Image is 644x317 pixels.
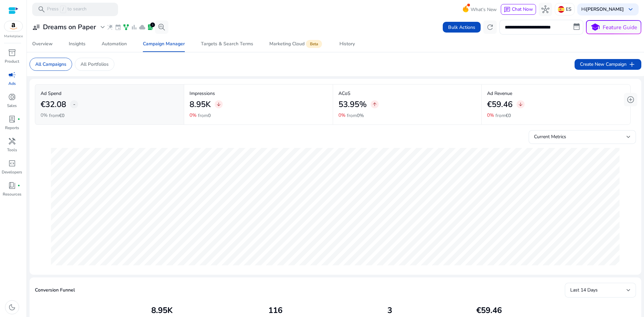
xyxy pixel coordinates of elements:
[17,118,20,120] span: fiber_manual_record
[41,100,66,109] h2: €32.08
[476,306,502,315] h2: €59.46
[7,103,17,109] p: Sales
[357,112,364,119] span: 0%
[448,24,475,31] span: Bulk Actions
[49,112,64,119] p: from
[69,42,86,46] div: Insights
[7,147,17,153] p: Tools
[190,90,327,97] p: Impressions
[387,306,392,315] h2: 3
[487,90,625,97] p: Ad Revenue
[190,113,197,118] p: 0%
[624,93,637,106] button: add_circle
[8,81,16,87] p: Ads
[539,3,552,16] button: hub
[8,159,16,167] span: code_blocks
[8,137,16,145] span: handyman
[487,100,513,109] h2: €59.46
[306,40,322,48] span: Beta
[541,5,549,13] span: hub
[534,134,566,140] span: Current Metrics
[505,112,511,119] span: €0
[338,113,345,118] p: 0%
[35,61,66,68] p: All Campaigns
[115,24,121,31] span: event
[208,112,211,119] span: 0
[443,22,481,33] button: Bulk Actions
[35,287,75,293] h5: Conversion Funnel
[158,23,166,31] span: search_insights
[566,3,572,15] p: ES
[123,24,129,31] span: family_history
[73,100,75,108] span: -
[4,34,23,39] p: Marketplace
[590,22,600,32] span: school
[17,184,20,187] span: fiber_manual_record
[570,287,598,293] span: Last 14 Days
[32,23,40,31] span: user_attributes
[131,24,138,31] span: bar_chart
[43,23,96,31] h3: Dreams on Paper
[8,181,16,190] span: book_4
[487,113,494,118] p: 0%
[47,6,87,13] p: Press to search
[372,102,377,107] span: arrow_upward
[518,102,523,107] span: arrow_downward
[586,6,624,12] b: [PERSON_NAME]
[627,5,635,13] span: keyboard_arrow_down
[99,23,107,31] span: expand_more
[483,20,497,34] button: refresh
[581,7,624,12] p: Hi
[147,24,154,31] span: lab_profile
[339,42,355,46] div: History
[139,24,146,31] span: cloud
[150,22,155,27] div: 1
[269,41,323,47] div: Marketing Cloud
[32,42,53,46] div: Overview
[5,58,19,64] p: Product
[198,112,211,119] p: from
[8,93,16,101] span: donut_small
[80,61,109,68] p: All Portfolios
[627,96,635,104] span: add_circle
[155,20,168,34] button: search_insights
[338,90,476,97] p: ACoS
[512,6,533,12] span: Chat Now
[8,115,16,123] span: lab_profile
[38,5,46,13] span: search
[3,191,21,197] p: Resources
[2,169,22,175] p: Developers
[558,6,565,13] img: es.svg
[60,6,66,13] span: /
[41,90,178,97] p: Ad Spend
[102,42,127,46] div: Automation
[268,306,282,315] h2: 116
[5,125,19,131] p: Reports
[347,112,364,119] p: from
[8,49,16,57] span: inventory_2
[471,4,497,15] span: What's New
[575,59,641,70] button: Create New Campaignadd
[338,100,367,109] h2: 53.95%
[41,113,48,118] p: 0%
[580,60,636,68] span: Create New Campaign
[495,112,511,119] p: from
[8,71,16,79] span: campaign
[59,112,64,119] span: €0
[586,20,641,34] button: schoolFeature Guide
[501,4,536,15] button: chatChat Now
[143,42,185,46] div: Campaign Manager
[486,23,494,31] span: refresh
[151,306,173,315] h2: 8.95K
[8,303,16,311] span: dark_mode
[201,42,253,46] div: Targets & Search Terms
[216,102,221,107] span: arrow_downward
[504,6,511,13] span: chat
[190,100,211,109] h2: 8.95K
[107,24,113,31] span: wand_stars
[4,21,22,31] img: amazon.svg
[603,23,637,32] p: Feature Guide
[628,60,636,68] span: add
